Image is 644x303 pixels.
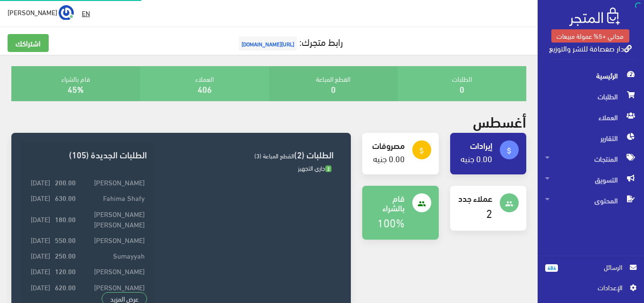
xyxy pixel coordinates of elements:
strong: 180.00 [55,214,76,224]
a: المحتوى [538,190,644,211]
span: 2 [325,165,331,173]
span: التسويق [545,169,636,190]
i: people [418,199,426,208]
td: [DATE] [28,263,52,279]
h2: أغسطس [473,113,526,129]
strong: 620.00 [55,282,76,292]
u: EN [82,7,90,19]
span: جاري التجهيز [298,162,331,173]
td: Fahima Shafy [78,190,147,206]
a: اشتراكك [8,34,49,52]
span: الطلبات [545,86,636,107]
h4: إيرادات [458,140,492,150]
strong: 550.00 [55,234,76,245]
span: [PERSON_NAME] [8,6,57,18]
a: دار صفصافة للنشر والتوزيع [549,41,632,55]
h3: الطلبات الجديدة (105) [28,150,147,159]
strong: 200.00 [55,177,76,187]
a: الرئيسية [538,65,644,86]
span: المحتوى [545,190,636,211]
strong: 630.00 [55,192,76,203]
div: الطلبات [398,66,526,101]
td: [DATE] [28,248,52,263]
a: 406 [198,81,212,96]
div: القطع المباعة [269,66,398,101]
a: التقارير [538,128,644,148]
a: 0 [460,81,464,96]
a: EN [78,5,94,22]
a: 0.00 جنيه [373,150,405,166]
a: رابط متجرك:[URL][DOMAIN_NAME] [236,33,343,50]
td: [DATE] [28,190,52,206]
a: 0.00 جنيه [461,150,492,166]
span: التقارير [545,128,636,148]
td: [PERSON_NAME] [78,232,147,247]
td: [DATE] [28,232,52,247]
img: ... [59,5,74,20]
td: [PERSON_NAME] [78,174,147,190]
td: [PERSON_NAME] [78,279,147,294]
td: [DATE] [28,206,52,232]
a: المنتجات [538,148,644,169]
td: [PERSON_NAME] [78,263,147,279]
span: الرسائل [566,262,622,272]
a: 484 الرسائل [545,262,636,282]
strong: 250.00 [55,250,76,260]
span: العملاء [545,107,636,128]
h4: عملاء جدد [458,193,492,203]
span: الرئيسية [545,65,636,86]
span: اﻹعدادات [553,282,622,293]
i: attach_money [418,147,426,155]
td: [DATE] [28,174,52,190]
span: 484 [545,264,558,272]
td: [PERSON_NAME] [PERSON_NAME] [78,206,147,232]
a: 100% [377,212,405,232]
div: العملاء [140,66,269,101]
a: اﻹعدادات [545,282,636,297]
h4: مصروفات [370,140,404,150]
h3: الطلبات (2) [162,150,334,159]
h4: قام بالشراء [370,193,404,212]
i: attach_money [505,147,513,155]
a: 2 [486,202,492,223]
span: القطع المباعة (3) [254,150,294,161]
div: قام بالشراء [11,66,140,101]
a: مجاني +5% عمولة مبيعات [551,29,629,43]
span: المنتجات [545,148,636,169]
a: العملاء [538,107,644,128]
a: الطلبات [538,86,644,107]
strong: 120.00 [55,266,76,276]
a: 0 [331,81,336,96]
img: . [569,8,620,26]
a: 45% [68,81,84,96]
a: ... [PERSON_NAME] [8,5,74,20]
span: [URL][DOMAIN_NAME] [239,36,297,51]
td: Sumayyah [78,248,147,263]
i: people [505,199,513,208]
td: [DATE] [28,279,52,294]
